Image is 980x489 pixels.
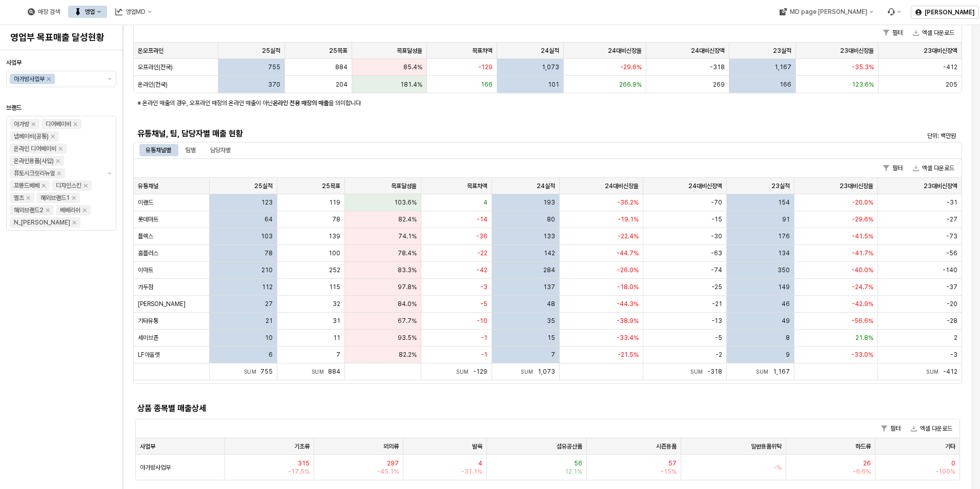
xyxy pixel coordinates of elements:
button: 제안 사항 표시 [104,116,116,230]
span: 46 [782,300,790,308]
span: -24.7% [852,283,873,291]
div: 영업 [85,8,95,15]
span: -28 [947,317,957,325]
span: 23대비신장액 [924,47,957,55]
div: 담당자별 [204,144,237,156]
span: -14 [477,215,487,223]
button: 엑셀 다운로드 [909,162,958,174]
span: 세이브존 [138,334,158,342]
span: -63 [711,249,722,257]
p: [PERSON_NAME] [925,8,974,16]
span: Sum [521,369,538,375]
span: 284 [543,266,555,274]
button: 영업MD [109,6,158,18]
span: 4 [483,198,487,207]
span: Sum [690,369,707,375]
span: 이마트 [138,266,153,274]
span: -42 [477,266,487,274]
span: 370 [268,80,280,89]
span: -2 [716,351,722,359]
span: -412 [943,368,957,375]
span: -37 [946,283,957,291]
span: 269 [713,80,725,89]
span: 25실적 [254,182,273,190]
span: 755 [268,63,280,71]
span: 64 [264,215,273,223]
span: 유통채널 [138,182,158,190]
div: Remove 엘츠 [26,196,30,200]
span: 26 [863,459,871,467]
span: 1,073 [538,368,555,375]
div: 영업MD [126,8,146,15]
span: 181.4% [400,80,422,89]
span: 발육 [472,442,482,451]
span: 일반용품위탁 [751,442,782,451]
div: 해외브랜드2 [14,205,44,215]
span: 24실적 [541,47,559,55]
p: 단위: 백만원 [761,131,956,140]
span: 137 [543,283,555,291]
button: 엑셀 다운로드 [909,27,958,39]
span: -17.5% [288,467,310,476]
span: 7 [336,351,340,359]
span: -6.6% [853,467,871,476]
span: -318 [707,368,722,375]
span: 아가방사업부 [140,463,171,472]
span: 1,167 [773,368,790,375]
button: 영업 [68,6,107,18]
span: -19.1% [618,215,639,223]
span: 755 [260,368,273,375]
button: MD page [PERSON_NAME] [773,6,879,18]
span: -31.1% [461,467,482,476]
span: Sum [756,369,773,375]
span: 297 [387,459,399,467]
span: 123 [261,198,273,207]
div: Remove 디자인스킨 [84,184,88,188]
span: 884 [328,368,340,375]
span: -74 [711,266,722,274]
span: -44.3% [617,300,639,308]
main: App Frame [123,25,980,489]
div: 아가방사업부 [14,74,45,84]
div: 퓨토시크릿리뉴얼 [14,168,55,178]
span: 4 [478,459,482,467]
span: 24대비신장액 [688,182,722,190]
span: 플렉스 [138,232,153,240]
span: 78.4% [398,249,417,257]
span: 홈플러스 [138,249,158,257]
span: 205 [946,80,957,89]
span: 0 [951,459,955,467]
span: -412 [943,63,957,71]
strong: 온라인 전용 매장의 매출 [273,99,329,107]
span: 이랜드 [138,198,153,207]
div: Remove 베베리쉬 [83,208,87,212]
span: 15 [547,334,555,342]
span: -29.6% [620,63,642,71]
span: 목표달성율 [391,182,417,190]
span: -3 [480,283,487,291]
span: 93.5% [398,334,417,342]
span: 139 [329,232,340,240]
span: 84.0% [398,300,417,308]
span: 35 [547,317,555,325]
span: 31 [333,317,340,325]
span: 103 [261,232,273,240]
div: 꼬똥드베베 [14,180,39,191]
span: -41.7% [852,249,873,257]
div: Remove 디어베이비 [73,122,77,126]
span: -129 [473,368,487,375]
span: Sum [926,369,943,375]
span: -3 [950,351,957,359]
span: 101 [548,80,559,89]
span: -129 [478,63,493,71]
span: 27 [265,300,273,308]
span: -1 [481,351,487,359]
span: -29.6% [852,215,873,223]
span: 67.7% [398,317,417,325]
span: 기타 [945,442,955,451]
span: 7 [551,351,555,359]
span: 24실적 [537,182,555,190]
span: -73 [946,232,957,240]
div: Remove 해외브랜드1 [72,196,76,200]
